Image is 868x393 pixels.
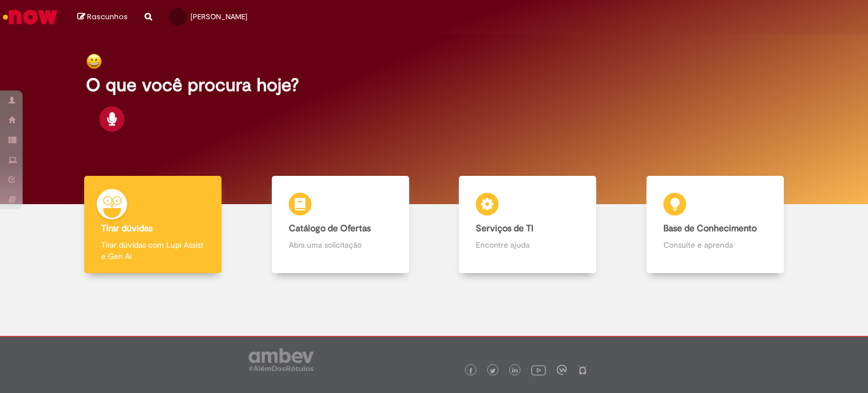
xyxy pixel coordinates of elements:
[249,348,314,371] img: logo_footer_ambev_rotulo_gray.png
[578,365,588,375] img: logo_footer_naosei.png
[86,75,783,95] h2: O que você procura hoje?
[101,239,205,262] p: Tirar dúvidas com Lupi Assist e Gen Ai
[247,176,435,274] a: Catálogo de Ofertas Abra uma solicitação
[468,368,474,374] img: logo_footer_facebook.png
[512,368,518,374] img: logo_footer_linkedin.png
[289,223,371,234] b: Catálogo de Ofertas
[531,362,546,377] img: logo_footer_youtube.png
[77,12,128,23] a: Rascunhos
[663,239,767,251] p: Consulte e aprenda
[87,11,128,22] span: Rascunhos
[476,223,533,234] b: Serviços de TI
[434,176,622,274] a: Serviços de TI Encontre ajuda
[190,12,248,21] span: [PERSON_NAME]
[557,365,567,375] img: logo_footer_workplace.png
[289,239,392,251] p: Abra uma solicitação
[663,223,757,234] b: Base de Conhecimento
[622,176,809,274] a: Base de Conhecimento Consulte e aprenda
[1,6,59,28] img: ServiceNow
[101,223,153,234] b: Tirar dúvidas
[490,368,496,374] img: logo_footer_twitter.png
[59,176,247,274] a: Tirar dúvidas Tirar dúvidas com Lupi Assist e Gen Ai
[86,53,102,70] img: happy-face.png
[476,239,579,251] p: Encontre ajuda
